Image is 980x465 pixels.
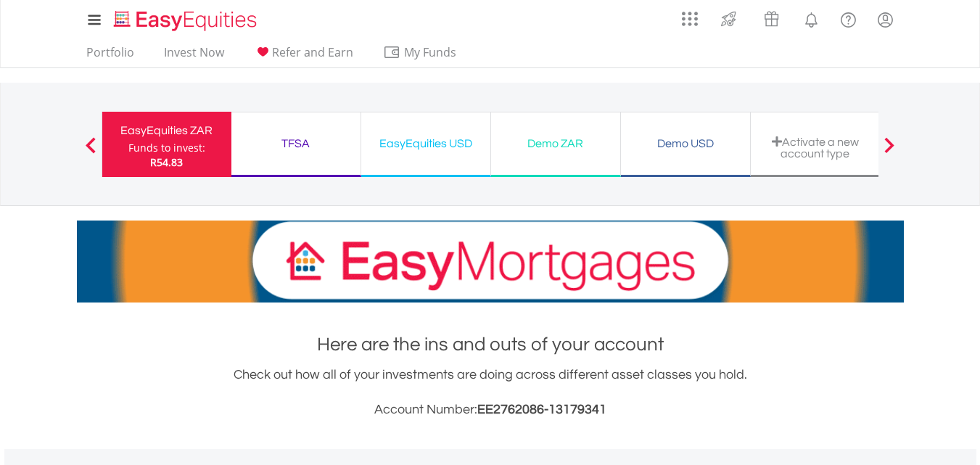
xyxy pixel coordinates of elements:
a: My Profile [867,4,904,36]
div: EasyEquities ZAR [111,120,223,141]
span: R54.83 [150,155,183,169]
h3: Account Number: [77,400,904,420]
a: Notifications [793,4,830,33]
a: FAQ's and Support [830,4,867,33]
img: vouchers-v2.svg [759,7,783,30]
a: Invest Now [158,45,230,67]
img: grid-menu-icon.svg [682,11,698,27]
span: My Funds [383,43,478,62]
span: EE2762086-13179341 [477,403,606,416]
span: Refer and Earn [272,44,353,60]
a: Portfolio [81,45,140,67]
a: Home page [108,4,263,33]
div: Demo ZAR [500,133,612,154]
h1: Here are the ins and outs of your account [77,332,904,358]
img: EasyEquities_Logo.png [111,9,263,33]
div: TFSA [240,133,352,154]
a: AppsGrid [672,4,707,27]
div: EasyEquities USD [370,133,482,154]
a: Refer and Earn [248,45,359,67]
a: Vouchers [750,4,793,30]
div: Funds to invest: [128,141,205,155]
div: Demo USD [630,133,741,154]
div: Check out how all of your investments are doing across different asset classes you hold. [77,365,904,420]
div: Activate a new account type [759,136,871,160]
img: EasyMortage Promotion Banner [77,221,904,303]
img: thrive-v2.svg [717,7,741,30]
